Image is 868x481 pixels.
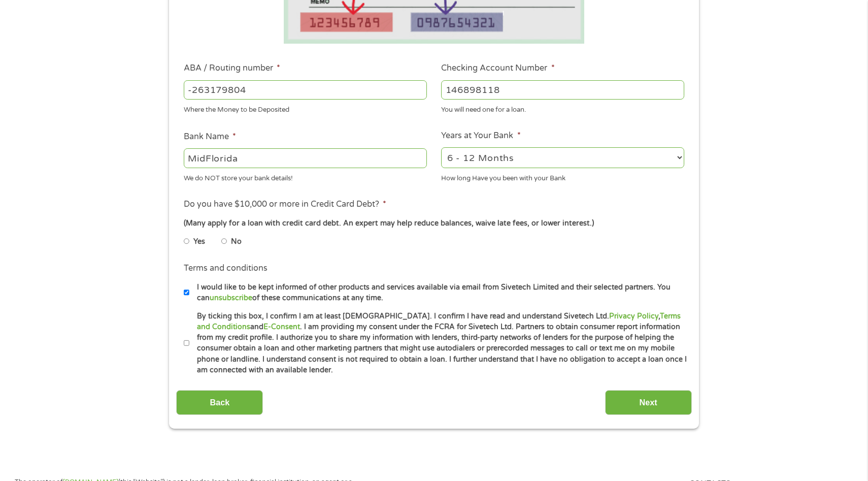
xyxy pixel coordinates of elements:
label: Do you have $10,000 or more in Credit Card Debt? [184,199,386,210]
input: 263177916 [184,80,427,100]
label: Checking Account Number [441,63,554,74]
input: Back [176,390,263,415]
input: Next [605,390,692,415]
a: Terms and Conditions [197,312,681,331]
label: I would like to be kept informed of other products and services available via email from Sivetech... [189,282,687,304]
div: How long Have you been with your Bank [441,170,684,183]
label: Bank Name [184,132,236,142]
div: (Many apply for a loan with credit card debt. An expert may help reduce balances, waive late fees... [184,218,684,229]
label: Yes [193,236,205,247]
a: unsubscribe [210,294,252,302]
label: ABA / Routing number [184,63,280,74]
label: Terms and conditions [184,263,268,274]
div: We do NOT store your bank details! [184,170,427,183]
label: By ticking this box, I confirm I am at least [DEMOGRAPHIC_DATA]. I confirm I have read and unders... [189,311,687,376]
div: Where the Money to be Deposited [184,102,427,115]
label: No [231,236,242,247]
input: 345634636 [441,80,684,100]
label: Years at Your Bank [441,131,520,141]
a: E-Consent [263,323,300,331]
div: You will need one for a loan. [441,102,684,115]
a: Privacy Policy [609,312,658,320]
